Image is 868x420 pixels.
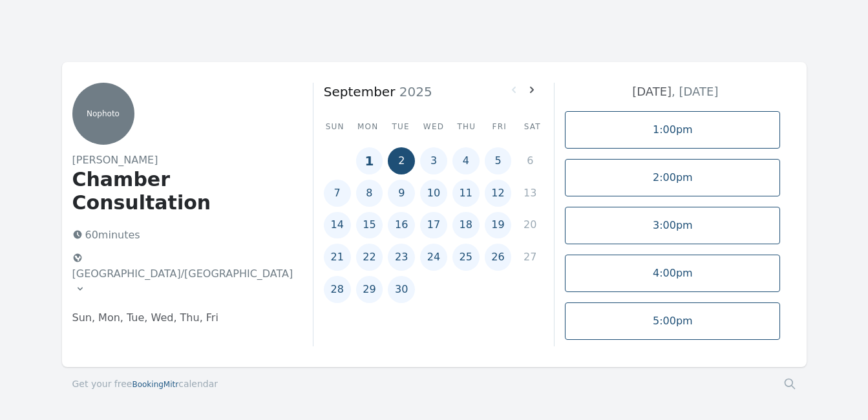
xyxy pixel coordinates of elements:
[395,84,432,100] span: 2025
[488,121,511,132] div: Fri
[67,248,299,300] button: [GEOGRAPHIC_DATA]/[GEOGRAPHIC_DATA]
[356,147,383,174] button: 1
[72,168,292,215] h1: Chamber Consultation
[485,147,512,174] button: 5
[72,152,292,168] h2: [PERSON_NAME]
[672,85,718,98] span: , [DATE]
[324,212,351,239] button: 14
[485,212,512,239] button: 19
[388,212,415,239] button: 16
[455,121,478,132] div: Thu
[356,180,383,207] button: 8
[67,225,292,246] p: 60 minutes
[452,180,480,207] button: 11
[324,244,351,271] button: 21
[420,180,447,207] button: 10
[72,310,292,326] p: Sun, Mon, Tue, Wed, Thu, Fri
[565,111,780,149] a: 1:00pm
[516,147,544,174] button: 6
[565,159,780,196] a: 2:00pm
[452,212,480,239] button: 18
[356,276,383,303] button: 29
[388,147,415,174] button: 2
[324,121,346,132] div: Sun
[452,147,480,174] button: 4
[516,244,544,271] button: 27
[132,380,178,389] span: BookingMitr
[516,212,544,239] button: 20
[388,244,415,271] button: 23
[516,180,544,207] button: 13
[485,180,512,207] button: 12
[423,121,445,132] div: Wed
[420,147,447,174] button: 3
[72,377,218,390] a: Get your freeBookingMitrcalendar
[521,121,544,132] div: Sat
[632,85,672,98] strong: [DATE]
[356,244,383,271] button: 22
[565,255,780,292] a: 4:00pm
[485,244,512,271] button: 26
[324,180,351,207] button: 7
[565,207,780,244] a: 3:00pm
[388,276,415,303] button: 30
[356,212,383,239] button: 15
[565,302,780,340] a: 5:00pm
[390,121,412,132] div: Tue
[452,244,480,271] button: 25
[357,121,379,132] div: Mon
[420,212,447,239] button: 17
[420,244,447,271] button: 24
[324,84,396,100] strong: September
[388,180,415,207] button: 9
[324,276,351,303] button: 28
[72,109,134,119] p: No photo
